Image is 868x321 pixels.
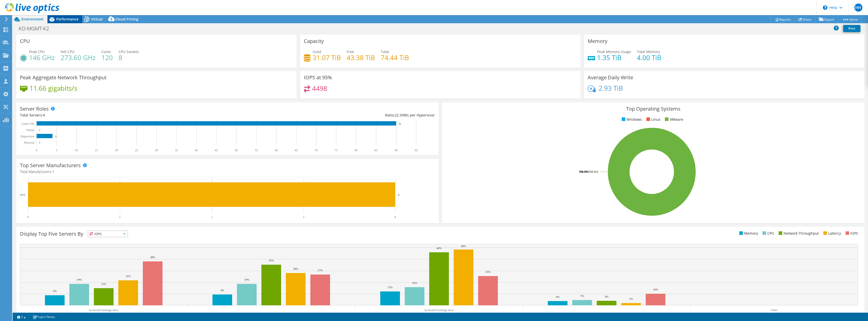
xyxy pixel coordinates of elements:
[21,122,34,126] text: Guest VM
[822,231,841,236] li: Latency
[844,231,858,236] li: IOPS
[244,278,249,281] text: 19%
[24,141,34,144] text: Physical
[55,135,57,138] text: 4
[771,308,777,312] text: Other
[347,49,354,54] span: Free
[620,117,642,122] li: Windows
[556,295,560,298] text: 4%
[605,295,609,298] text: 4%
[77,278,82,281] text: 19%
[312,86,327,91] h4: 4498
[461,244,466,248] text: 48%
[119,215,121,219] text: 1
[20,193,25,197] text: HPE
[854,4,862,12] span: HH
[275,149,278,152] text: 60
[653,288,658,291] text: 10%
[39,129,40,131] text: 0
[235,149,238,152] text: 50
[645,117,660,122] li: Linux
[30,85,77,91] h4: 11.66 gigabits/s
[195,149,198,152] text: 40
[313,49,321,54] span: Used
[838,15,862,23] a: More
[20,38,30,44] h3: CPU
[374,149,377,152] text: 85
[126,275,131,278] text: 22%
[425,308,454,312] text: ko-host05.konings.intra
[101,282,106,285] text: 15%
[115,17,138,21] span: Cloud Pricing
[335,149,338,152] text: 75
[446,106,861,112] h3: Top Operating Systems
[27,215,29,219] text: 0
[20,75,106,80] h3: Peak Aggregate Network Throughput
[394,215,396,219] text: 4
[269,259,274,262] text: 35%
[795,15,815,23] a: Share
[150,256,155,259] text: 38%
[20,106,49,112] h3: Server Roles
[221,289,224,292] text: 9%
[580,294,584,297] text: 5%
[88,231,128,237] span: IOPS
[29,314,59,320] a: Project Notes
[412,281,417,284] text: 16%
[579,170,588,174] tspan: 100.0%
[75,149,78,152] text: 10
[761,231,774,236] li: CPU
[637,55,661,60] h4: 4.00 TiB
[597,55,631,60] h4: 1.35 TiB
[56,17,78,21] span: Performance
[215,149,218,152] text: 45
[738,231,758,236] li: Memory
[599,85,623,91] h4: 2.93 TiB
[304,75,332,80] h3: IOPS at 95%
[771,15,795,23] a: Reports
[777,231,819,236] li: Network Throughput
[304,38,324,44] h3: Capacity
[119,55,139,60] h4: 8
[89,308,118,312] text: ko-host02.konings.intra
[61,49,74,54] span: Net CPU
[255,149,258,152] text: 55
[119,49,139,54] span: CPU Sockets
[415,149,418,152] text: 95
[395,113,402,117] span: 22.5
[313,55,341,60] h4: 31.07 TiB
[588,75,633,80] h3: Average Daily Write
[815,15,838,23] a: Export
[485,270,491,273] text: 25%
[843,25,860,32] a: Print
[227,112,435,118] div: Ratio: VMs per Hypervisor
[588,170,598,174] tspan: ESXi 8.0
[135,149,138,152] text: 25
[381,49,389,54] span: Total
[36,149,37,152] text: 0
[21,135,34,138] text: Hypervisor
[16,26,57,31] h1: KO-MGMT-K2
[155,149,158,152] text: 30
[664,117,683,122] li: VMware
[295,149,298,152] text: 65
[588,38,607,44] h3: Memory
[21,17,44,21] span: Environment
[211,215,212,219] text: 2
[388,286,393,289] text: 12%
[398,193,399,196] text: 4
[175,149,178,152] text: 35
[29,49,45,54] span: Peak CPU
[399,122,401,125] text: 90
[101,55,113,60] h4: 120
[61,55,96,60] h4: 273.60 GHz
[53,289,57,292] text: 9%
[115,149,118,152] text: 20
[52,169,54,174] span: 1
[347,55,375,60] h4: 43.38 TiB
[29,55,55,60] h4: 146 GHz
[437,246,442,250] text: 46%
[95,149,98,152] text: 15
[39,141,40,144] text: 0
[318,269,323,272] text: 27%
